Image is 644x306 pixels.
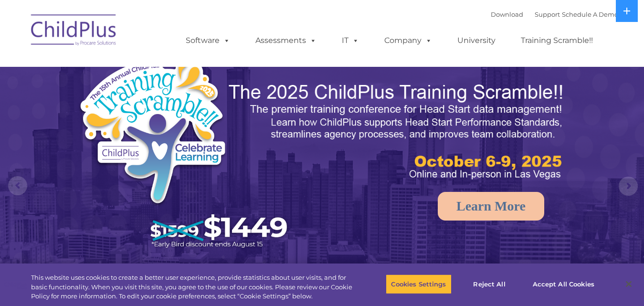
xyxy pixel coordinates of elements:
a: University [448,31,505,50]
span: Last name [133,63,162,70]
button: Accept All Cookies [528,274,600,294]
a: IT [332,31,369,50]
button: Cookies Settings [386,274,451,294]
a: Support [535,11,560,18]
button: Reject All [460,274,519,294]
div: This website uses cookies to create a better user experience, provide statistics about user visit... [31,273,354,301]
font: | [491,11,618,18]
a: Training Scramble!! [511,31,602,50]
a: Software [176,31,240,50]
button: Close [618,274,639,295]
a: Learn More [438,192,544,221]
a: Company [375,31,442,50]
a: Download [491,11,523,18]
span: Phone number [133,102,173,109]
img: ChildPlus by Procare Solutions [26,8,122,55]
a: Assessments [246,31,326,50]
a: Schedule A Demo [562,11,618,18]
